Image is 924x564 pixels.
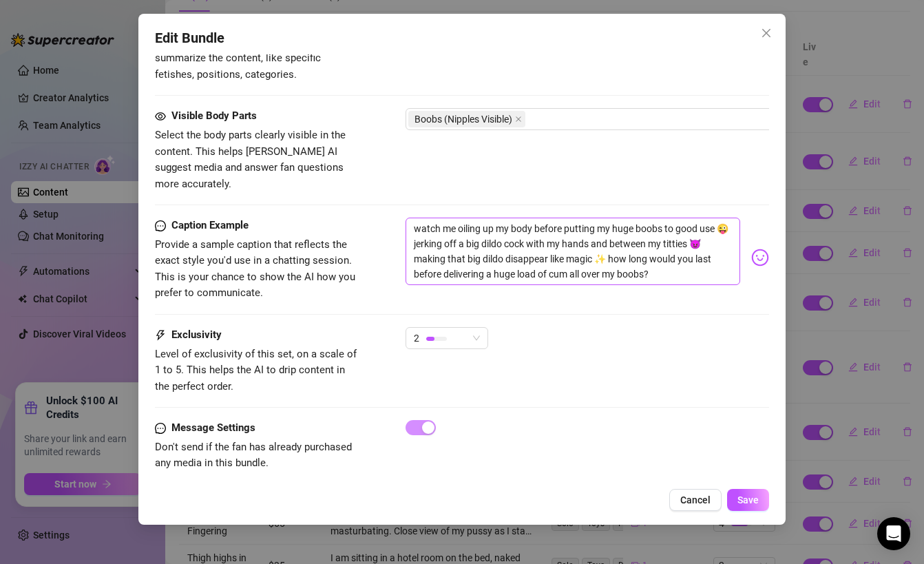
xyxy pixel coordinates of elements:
span: Don't send if the fan has already purchased any media in this bundle. [155,441,352,470]
strong: Exclusivity [171,328,222,341]
span: thunderbolt [155,327,166,344]
span: Provide a sample caption that reflects the exact style you'd use in a chatting session. This is y... [155,238,355,300]
span: Level of exclusivity of this set, on a scale of 1 to 5. This helps the AI to drip content in the ... [155,348,357,393]
span: Edit Bundle [155,28,224,49]
textarea: watch me oiling up my body before putting my huge boobs to good use 😜 jerking off a big dildo coc... [406,218,739,285]
strong: Visible Body Parts [171,109,257,122]
span: close [761,28,772,39]
img: svg%3e [751,249,769,267]
div: Open Intercom Messenger [877,517,910,550]
span: Boobs (Nipples Visible) [408,111,525,127]
span: message [155,420,166,437]
span: close [515,116,522,123]
span: eye [155,111,166,122]
span: message [155,218,166,234]
span: Save [737,494,759,505]
span: Close [755,28,777,39]
button: Cancel [669,489,722,511]
span: 2 [414,328,419,348]
button: Save [727,489,769,511]
strong: Message Settings [171,421,255,434]
span: Boobs (Nipples Visible) [414,112,512,127]
span: Simple keywords that describe and summarize the content, like specific fetishes, positions, categ... [155,36,321,81]
span: Cancel [680,494,711,505]
button: Close [755,22,777,44]
span: Select the body parts clearly visible in the content. This helps [PERSON_NAME] AI suggest media a... [155,129,346,190]
strong: Caption Example [171,219,249,231]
